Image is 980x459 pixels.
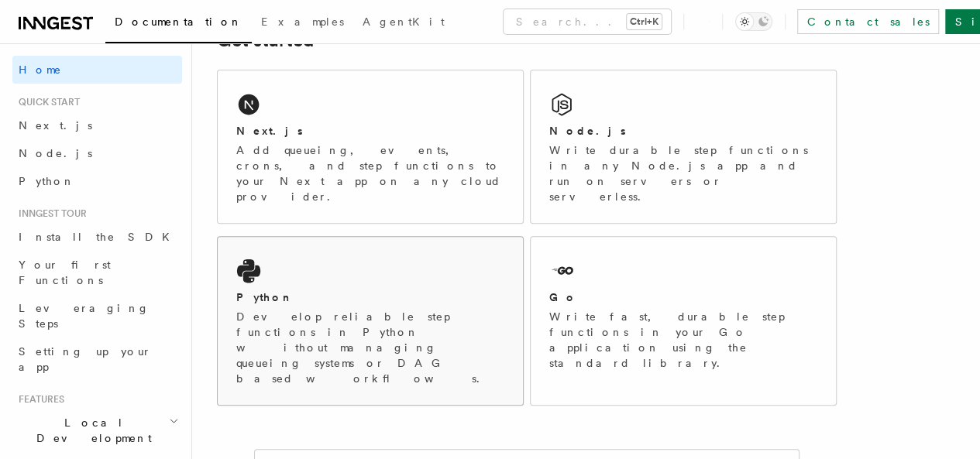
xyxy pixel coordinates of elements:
[261,15,344,28] span: Examples
[12,337,182,381] a: Setting up your app
[797,9,939,34] a: Contact sales
[363,15,445,28] span: AgentKit
[236,309,504,386] p: Develop reliable step functions in Python without managing queueing systems or DAG based workflows.
[105,5,252,43] a: Documentation
[19,175,75,187] span: Python
[19,302,150,330] span: Leveraging Steps
[12,415,169,446] span: Local Development
[252,5,353,42] a: Examples
[236,289,294,305] h2: Python
[353,5,454,42] a: AgentKit
[12,111,182,139] a: Next.js
[12,251,182,294] a: Your first Functions
[115,15,242,28] span: Documentation
[549,142,817,204] p: Write durable step functions in any Node.js app and run on servers or serverless.
[549,309,817,371] p: Write fast, durable step functions in your Go application using the standard library.
[19,345,152,373] span: Setting up your app
[12,139,182,167] a: Node.js
[12,96,80,108] span: Quick start
[627,14,662,29] kbd: Ctrl+K
[19,62,62,77] span: Home
[12,167,182,195] a: Python
[530,70,837,224] a: Node.jsWrite durable step functions in any Node.js app and run on servers or serverless.
[549,123,626,139] h2: Node.js
[12,393,64,406] span: Features
[236,142,504,204] p: Add queueing, events, crons, and step functions to your Next app on any cloud provider.
[530,236,837,406] a: GoWrite fast, durable step functions in your Go application using the standard library.
[12,294,182,337] a: Leveraging Steps
[236,123,303,139] h2: Next.js
[735,12,772,31] button: Toggle dark mode
[19,259,111,286] span: Your first Functions
[217,70,524,224] a: Next.jsAdd queueing, events, crons, and step functions to your Next app on any cloud provider.
[217,236,524,406] a: PythonDevelop reliable step functions in Python without managing queueing systems or DAG based wo...
[12,207,87,220] span: Inngest tour
[549,289,577,305] h2: Go
[19,119,92,132] span: Next.js
[19,231,179,243] span: Install the SDK
[12,409,182,452] button: Local Development
[12,56,182,84] a: Home
[12,223,182,251] a: Install the SDK
[19,147,92,159] span: Node.js
[504,9,671,34] button: Search...Ctrl+K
